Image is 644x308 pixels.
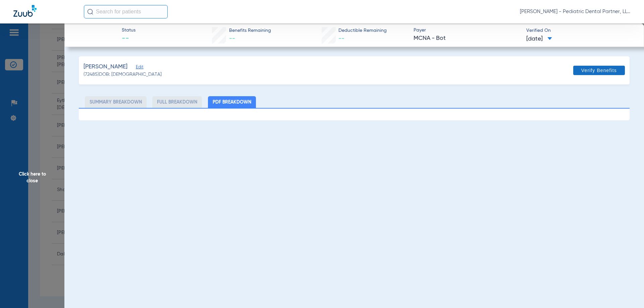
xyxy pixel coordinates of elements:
[338,27,387,34] span: Deductible Remaining
[136,65,142,71] span: Edit
[414,34,521,43] span: MCNA - Bot
[84,71,162,78] span: (72485) DOB: [DEMOGRAPHIC_DATA]
[526,35,552,43] span: [DATE]
[610,276,644,308] iframe: Chat Widget
[338,36,344,42] span: --
[13,5,37,17] img: Zuub Logo
[85,96,147,108] li: Summary Breakdown
[122,27,136,34] span: Status
[520,8,631,15] span: [PERSON_NAME] - Pediatric Dental Partner, LLP
[229,36,235,42] span: --
[84,63,127,71] span: [PERSON_NAME]
[229,27,271,34] span: Benefits Remaining
[122,34,136,44] span: --
[526,27,633,34] span: Verified On
[208,96,256,108] li: PDF Breakdown
[87,9,93,15] img: Search Icon
[84,5,168,18] input: Search for patients
[152,96,202,108] li: Full Breakdown
[414,27,521,34] span: Payer
[581,68,617,73] span: Verify Benefits
[573,66,625,75] button: Verify Benefits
